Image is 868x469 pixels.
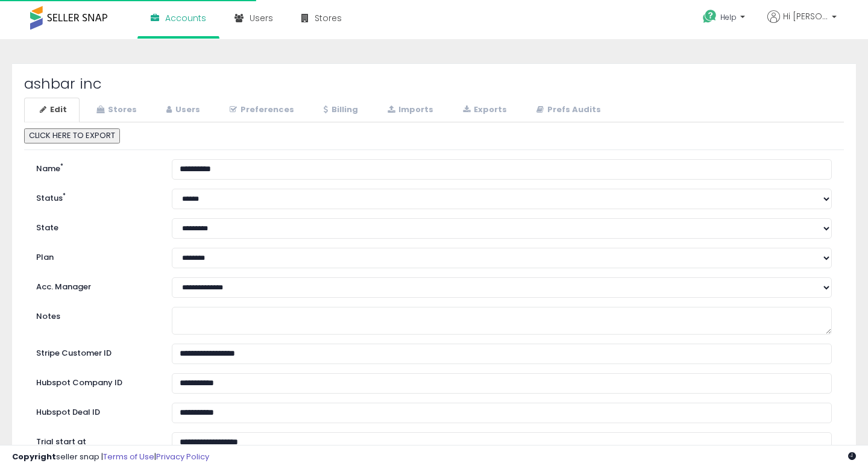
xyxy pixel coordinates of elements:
[27,432,163,448] label: Trial start at
[783,10,828,22] span: Hi [PERSON_NAME]
[214,98,307,122] a: Preferences
[156,451,209,462] a: Privacy Policy
[27,248,163,263] label: Plan
[24,98,80,122] a: Edit
[27,307,163,323] label: Notes
[720,12,737,22] span: Help
[521,98,614,122] a: Prefs Audits
[27,159,163,175] label: Name
[250,12,273,24] span: Users
[27,344,163,359] label: Stripe Customer ID
[27,277,163,293] label: Acc. Manager
[27,373,163,389] label: Hubspot Company ID
[12,452,209,463] div: seller snap | |
[372,98,446,122] a: Imports
[702,9,717,24] i: Get Help
[27,218,163,234] label: State
[103,451,154,462] a: Terms of Use
[27,189,163,204] label: Status
[12,451,56,462] strong: Copyright
[767,10,837,37] a: Hi [PERSON_NAME]
[447,98,520,122] a: Exports
[315,12,342,24] span: Stores
[81,98,149,122] a: Stores
[24,76,844,92] h2: ashbar inc
[151,98,213,122] a: Users
[308,98,371,122] a: Billing
[24,128,120,143] button: CLICK HERE TO EXPORT
[165,12,206,24] span: Accounts
[27,403,163,418] label: Hubspot Deal ID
